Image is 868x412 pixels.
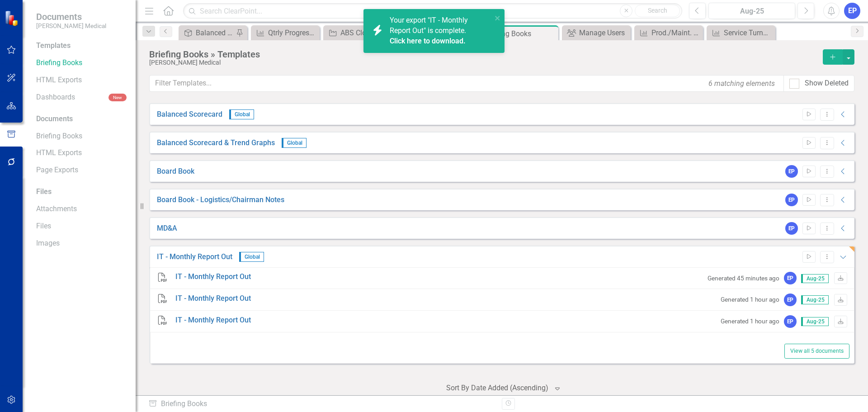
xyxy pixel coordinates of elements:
[157,223,177,234] a: MD&A
[36,58,127,68] a: Briefing Books
[485,28,556,39] div: Briefing Books
[157,138,275,148] a: Balanced Scorecard & Trend Graphs
[183,3,682,19] input: Search ClearPoint...
[637,27,701,38] a: Prod./Maint. Turnover (Rolling 12 Mos.)
[712,6,792,17] div: Aug-25
[148,399,495,409] div: Briefing Books
[724,27,773,38] div: Service Turnover (Rolling 12 Mos.)
[390,37,466,45] a: Click here to download.
[181,27,234,38] a: Balanced Scorecard (Daily Huddle)
[706,76,777,91] div: 6 matching elements
[36,11,106,22] span: Documents
[721,295,779,304] small: Generated 1 hour ago
[801,295,829,304] span: Aug-25
[635,5,680,17] button: Search
[36,92,108,103] a: Dashboards
[844,3,860,19] button: EP
[36,204,127,214] a: Attachments
[149,75,784,92] input: Filter Templates...
[708,274,779,283] small: Generated 45 minutes ago
[253,27,317,38] a: Qtrly Progress Survey of New Technology to Enable the Strategy (% 9/10)
[36,131,127,142] a: Briefing Books
[36,187,127,197] div: Files
[282,138,307,148] span: Global
[175,294,251,304] a: IT - Monthly Report Out
[801,274,829,283] span: Aug-25
[36,41,127,51] div: Templates
[325,27,390,38] a: ABS Cloud Migration (database & application upgrade)
[784,315,797,328] div: EP
[5,10,20,26] img: ClearPoint Strategy
[239,252,264,262] span: Global
[149,49,818,59] div: Briefing Books » Templates
[785,222,798,235] div: EP
[36,75,127,85] a: HTML Exports
[149,59,818,66] div: [PERSON_NAME] Medical
[157,166,194,177] a: Board Book
[651,27,701,38] div: Prod./Maint. Turnover (Rolling 12 Mos.)
[36,165,127,175] a: Page Exports
[175,272,251,282] a: IT - Monthly Report Out
[229,109,254,119] span: Global
[708,3,795,19] button: Aug-25
[36,221,127,232] a: Files
[785,194,798,206] div: EP
[268,27,317,38] div: Qtrly Progress Survey of New Technology to Enable the Strategy (% 9/10)
[36,22,106,29] small: [PERSON_NAME] Medical
[785,165,798,178] div: EP
[157,195,284,205] a: Board Book - Logistics/Chairman Notes
[157,252,232,262] a: IT - Monthly Report Out
[784,272,797,284] div: EP
[784,294,797,306] div: EP
[157,109,222,120] a: Balanced Scorecard
[196,27,234,38] div: Balanced Scorecard (Daily Huddle)
[390,16,490,47] span: Your export "IT - Monthly Report Out" is complete.
[784,344,849,358] button: View all 5 documents
[801,317,829,326] span: Aug-25
[564,27,628,38] a: Manage Users
[709,27,773,38] a: Service Turnover (Rolling 12 Mos.)
[36,238,127,249] a: Images
[495,13,501,23] button: close
[340,27,390,38] div: ABS Cloud Migration (database & application upgrade)
[805,78,849,89] div: Show Deleted
[579,27,628,38] div: Manage Users
[36,114,127,124] div: Documents
[175,315,251,326] a: IT - Monthly Report Out
[648,7,667,14] span: Search
[36,148,127,158] a: HTML Exports
[721,317,779,326] small: Generated 1 hour ago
